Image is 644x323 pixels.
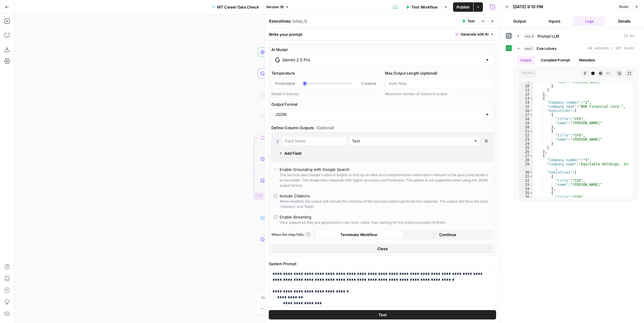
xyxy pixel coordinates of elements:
div: 18 [519,117,533,121]
span: Predictable [275,80,295,86]
div: 35 [519,191,533,195]
div: 20 [519,125,533,129]
input: Field Name [285,138,344,144]
div: 40 seconds / 197 tasks [514,53,638,200]
button: 40 seconds / 197 tasks [514,44,638,53]
span: step_1 [523,46,534,51]
label: Max Output Length (optional) [385,70,494,76]
input: Enable StreamingView outputs as they are generated in real-time, rather than waiting for the enti... [274,215,277,219]
span: Test [467,18,475,24]
button: Logs [573,16,606,26]
span: Continue [440,232,457,238]
div: LLM · Gemini 2.5 ProPrompt LLMStep 11 [258,235,320,244]
div: LLM · Gemini 2.5 ProPrompt LLMStep 9 [258,90,320,100]
span: Publish [457,4,470,10]
div: 21 [519,129,533,133]
button: Reset [616,3,631,11]
div: WorkflowSet InputsInputs [258,26,320,36]
button: Compiled Prompt [537,56,573,65]
div: Write Liquid TextWrite Liquid TextStep 7 [258,213,320,223]
span: Test [378,312,387,318]
button: Continue [403,230,493,239]
div: Include Citations [280,193,310,199]
span: Executives [537,46,557,51]
div: 31 [519,174,533,179]
span: Test Workflow [411,4,438,10]
span: step_8 [523,33,535,39]
div: 19 [519,121,533,125]
input: Select a model [282,57,483,63]
div: The service uses Google's search engine to find up-to-date and comprehensive information relevant... [280,172,491,188]
span: 40 seconds / 197 tasks [588,46,634,51]
div: 30 [519,170,533,174]
div: 26 [519,150,533,154]
div: 36 [519,195,533,199]
button: Test [269,310,496,319]
span: Reset [619,4,628,9]
div: LLM · Gemini 2.5 ProFinal OutputStep 4 [258,176,320,185]
button: Metadata [576,56,599,65]
div: 34 [519,187,533,191]
span: Toggle code folding, rows 17 through 20 [530,113,533,117]
button: Test Workflow [402,2,441,12]
div: LoopIterationIterationStep 2 [258,133,320,142]
label: System Prompt [269,261,496,267]
button: Output [517,56,535,65]
div: 29 [519,162,533,170]
span: Prompt LLM [537,33,559,39]
span: Close [377,246,388,252]
button: Add Field [275,149,305,158]
div: 13 [519,96,533,100]
button: Version 18 [263,3,292,11]
label: Output Format [271,101,493,107]
div: Enable Streaming [280,214,311,220]
div: LLM · Gemini 2.5 Proupdated researchStep 10 [258,154,320,164]
button: 13 ms [514,31,638,41]
div: 14 [519,100,533,105]
button: Output [503,16,536,26]
input: Enable Grounding with Google SearchThe service uses Google's search engine to find up-to-date and... [274,168,277,171]
button: Inputs [538,16,571,26]
span: MT Career Data Check [217,4,259,10]
span: Toggle code folding, rows 21 through 24 [530,129,533,133]
div: 33 [519,183,533,187]
label: Define Column Outputs [271,125,493,131]
button: Publish [453,2,473,12]
span: Terminate Workflow [340,232,377,238]
span: Toggle code folding, rows 16 through 25 [530,109,533,113]
span: Version 18 [266,4,284,10]
a: When the step fails: [271,232,311,237]
div: Enable Grounding with Google Search [280,166,349,172]
div: 17 [519,113,533,117]
button: Generate with AI [453,31,496,38]
span: Toggle code folding, rows 13 through 26 [530,96,533,100]
div: When enabled, the output will include the citations of the sources used to generate the response.... [280,199,491,209]
label: Temperature [271,70,380,76]
div: 10 [519,84,533,88]
div: Maximum number of tokens to output [385,91,494,97]
div: EndOutput [258,256,320,265]
div: Run Code · PythonRun CodeStep 5 [258,112,320,121]
div: 16 [519,109,533,113]
button: Test [459,17,477,25]
div: 23 [519,137,533,142]
span: ( step_1 ) [292,18,307,24]
span: Toggle code folding, rows 27 through 44 [530,154,533,158]
span: Toggle code folding, rows 30 through 43 [530,170,533,174]
div: LLM · Gemini 2.5 ProExecutivesStep 1 [258,69,320,78]
div: 15 [519,105,533,109]
textarea: Executives [269,18,291,24]
div: LLM · GPT-5 NanoPrompt LLMStep 8 [258,48,320,57]
div: 12 [519,92,533,96]
span: Creative [361,80,376,86]
button: Close [271,244,493,253]
div: 28 [519,158,533,162]
div: Model Creativity [271,91,380,97]
span: 13 ms [624,33,634,39]
span: Toggle code folding, rows 35 through 38 [530,191,533,195]
span: object [519,70,537,77]
div: Complete [258,197,320,201]
span: Add Field [284,150,301,156]
span: Generate with AI [461,32,489,37]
